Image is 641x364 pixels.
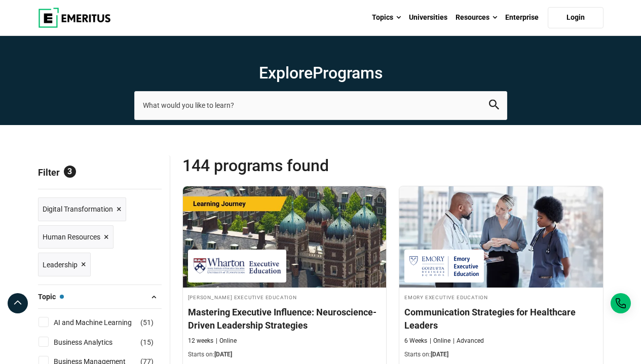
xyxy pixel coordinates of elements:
p: Starts on: [404,350,598,359]
span: Topic [38,291,64,302]
span: 15 [143,338,151,346]
a: AI and Machine Learning [54,317,152,328]
h4: [PERSON_NAME] Executive Education [188,293,382,301]
p: Filter [38,155,162,189]
a: Login [548,7,604,28]
p: Advanced [453,337,484,345]
a: Human Resources × [38,225,114,249]
a: Leadership Course by Wharton Executive Education - August 14, 2025 Wharton Executive Education [P... [183,186,387,364]
span: [DATE] [214,351,232,358]
span: ( ) [140,337,154,348]
span: Leadership [43,259,78,270]
p: 6 Weeks [404,337,427,345]
a: Digital Transformation × [38,197,126,221]
input: search-page [134,91,507,119]
img: Emory Executive Education [409,255,479,277]
p: Online [216,337,237,345]
span: Human Resources [43,231,100,242]
span: 51 [143,318,151,327]
span: [DATE] [431,351,448,358]
span: × [117,202,122,217]
span: × [81,257,86,272]
button: Topic [38,289,162,304]
h4: Emory Executive Education [404,293,598,301]
p: Online [430,337,450,345]
img: Communication Strategies for Healthcare Leaders | Online Healthcare Course [399,186,603,288]
p: 12 weeks [188,337,213,345]
span: ( ) [140,317,154,328]
span: × [104,230,109,245]
h4: Mastering Executive Influence: Neuroscience-Driven Leadership Strategies [188,306,382,331]
h1: Explore [134,63,507,83]
button: search [489,100,499,111]
a: Reset all [130,167,162,180]
p: Starts on: [188,350,382,359]
span: 144 Programs found [182,155,393,176]
a: Healthcare Course by Emory Executive Education - August 15, 2025 Emory Executive Education Emory ... [399,186,603,364]
span: 3 [64,166,76,178]
span: Digital Transformation [43,204,113,215]
img: Mastering Executive Influence: Neuroscience-Driven Leadership Strategies | Online Leadership Course [183,186,387,288]
a: search [489,102,499,112]
a: Leadership × [38,253,91,276]
h4: Communication Strategies for Healthcare Leaders [404,306,598,331]
img: Wharton Executive Education [193,255,281,277]
a: Business Analytics [54,337,133,348]
span: Programs [313,63,383,83]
